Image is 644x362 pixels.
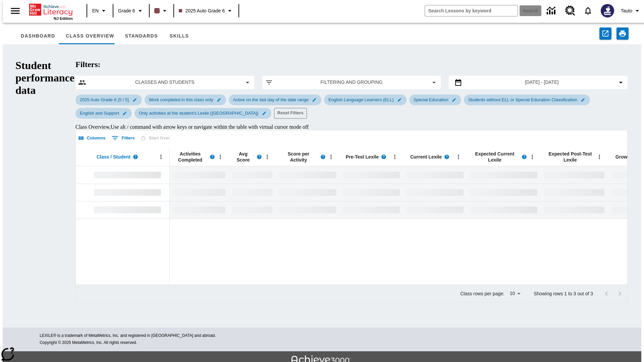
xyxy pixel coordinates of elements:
[40,333,604,339] p: LEXILE® is a trademark of MetaMetrics, Inc. and registered in [GEOGRAPHIC_DATA] and abroad.
[173,151,207,163] span: Activities Completed
[403,184,467,201] div: No Data,
[15,59,74,312] h1: Student performance data
[152,5,171,17] button: Class color is dark brown. Change class color
[163,28,195,44] button: Skills
[92,79,238,86] span: Classes and Students
[410,154,442,160] span: Current Lexile
[229,201,276,219] div: No Data,
[453,152,464,162] button: Open Menu
[170,184,229,201] div: No Data,
[110,133,137,143] button: Show filters
[15,28,60,44] button: Dashboard
[76,111,123,116] span: English and Support
[279,151,318,163] span: Score per Activity
[229,184,276,201] div: No Data,
[579,2,597,19] a: Notifications
[176,5,237,17] button: Class: 2025 Auto Grade 6, Select your class
[601,4,614,17] img: Avatar
[409,95,461,105] div: Edit Special Education filter selected submenu item
[425,5,518,16] input: search field
[621,7,632,14] span: Tauto
[617,78,625,86] svg: Collapse Date Range Filter
[75,108,132,119] div: Edit English and Support filter selected submenu item
[464,97,581,102] span: Students without ELL or Special Education Classification
[324,97,397,102] span: English Language Learners (ELL)
[229,166,276,184] div: No Data,
[470,151,519,163] span: Expected Current Lexile
[464,95,590,105] div: Edit Students without ELL or Special Education Classification filter selected submenu item
[5,1,25,21] button: Open side menu
[326,152,336,162] button: Open Menu
[145,95,226,105] div: Edit Work completed in this class only filter selected submenu item
[561,2,579,20] a: Resource Center, Will open in new tab
[118,7,135,14] span: Grade 6
[130,152,141,162] button: Read more about Class / Student
[115,5,147,17] button: Grade: Grade 6, Select a grade
[145,97,217,102] span: Work completed in this class only
[75,95,142,105] div: Edit 2025 Auto Grade 6 (5 / 5) filter selected submenu item
[54,16,73,20] span: NJ Edition
[75,124,628,130] div: Class Overview , Use alt / command with arrow keys or navigate within the table with virtual curs...
[527,152,537,162] button: Open Menu
[92,7,99,14] span: EN
[207,152,217,162] button: Read more about Activities Completed
[390,152,400,162] button: Open Menu
[76,97,133,102] span: 2025 Auto Grade 6 (5 / 5)
[403,201,467,219] div: No Data,
[179,7,225,14] span: 2025 Auto Grade 6
[75,60,628,69] h2: Filters:
[232,151,254,163] span: Avg Score
[346,154,379,160] span: Pre-Test Lexile
[544,151,596,163] span: Expected Post-Test Lexile
[89,5,111,17] button: Language: EN, Select a language
[599,27,611,40] button: Export to CSV
[519,152,529,162] button: Read more about Expected Current Lexile
[229,97,313,102] span: Active on the last day of the date range
[525,79,559,86] span: [DATE] - [DATE]
[135,111,263,116] span: Only activities at the student's Lexile ([GEOGRAPHIC_DATA])
[156,152,166,162] button: Open Menu
[97,154,130,160] span: Class / Student
[451,78,625,86] button: Select the date range menu item
[379,152,389,162] button: Read more about Pre-Test Lexile
[534,290,593,297] p: Showing rows 1 to 3 out of 3
[442,152,452,162] button: Read more about Current Lexile
[594,152,604,162] button: Open Menu
[618,5,644,17] button: Profile/Settings
[170,201,229,219] div: No Data,
[119,28,163,44] button: Standards
[597,2,618,19] button: Select a new avatar
[215,152,225,162] button: Open Menu
[403,166,467,184] div: No Data,
[170,166,229,184] div: No Data,
[77,133,107,143] button: Select columns
[324,95,406,105] div: Edit English Language Learners (ELL) filter selected submenu item
[460,290,504,297] p: Class rows per page:
[40,340,137,345] span: Copyright © 2025 MetaMetrics, Inc. All rights reserved.
[265,78,438,86] button: Apply filters menu item
[135,108,271,119] div: Edit Only activities at the student's Lexile (Reading) filter selected submenu item
[507,289,523,298] div: 10
[254,152,264,162] button: Read more about the Average score
[616,27,629,40] button: Print
[318,152,328,162] button: Read more about Score per Activity
[410,97,452,102] span: Special Education
[78,78,252,86] button: Select classes and students menu item
[29,2,73,20] div: Home
[229,95,321,105] div: Edit Active on the last day of the date range filter selected submenu item
[543,2,561,20] a: Data Center
[278,79,425,86] span: Filtering and Grouping
[60,28,119,44] button: Class Overview
[262,152,272,162] button: Open Menu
